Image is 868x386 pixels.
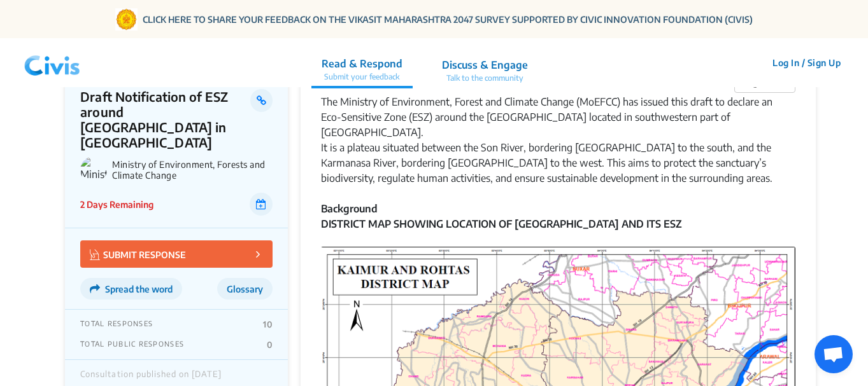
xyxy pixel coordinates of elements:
p: TOTAL PUBLIC RESPONSES [80,340,184,350]
img: Ministry of Environment, Forests and Climate Change logo [80,156,107,183]
img: Gom Logo [115,8,138,31]
p: TOTAL RESPONSES [80,319,153,329]
p: Discuss & Engage [442,57,528,72]
button: SUBMIT RESPONSE [80,240,273,268]
p: Talk to the community [442,72,528,84]
strong: Background [321,202,378,215]
p: Submit your feedback [322,71,402,83]
img: navlogo.png [19,44,85,82]
p: Ministry of Environment, Forests and Climate Change [112,159,273,181]
img: Vector.jpg [90,249,100,260]
p: SUBMIT RESPONSE [90,247,186,261]
span: Glossary [227,284,263,294]
strong: DISTRICT MAP SHOWING LOCATION OF [GEOGRAPHIC_DATA] AND ITS ESZ [321,217,682,230]
a: CLICK HERE TO SHARE YOUR FEEDBACK ON THE VIKASIT MAHARASHTRA 2047 SURVEY SUPPORTED BY CIVIC INNOV... [143,13,753,26]
p: 2 Days Remaining [80,198,153,211]
div: Consultation published on [DATE] [80,369,222,386]
a: Open chat [815,335,853,373]
button: Spread the word [80,278,182,300]
p: 0 [267,340,273,350]
div: The Ministry of Environment, Forest and Climate Change (MoEFCC) has issued this draft to declare ... [321,94,795,140]
button: Glossary [217,278,273,300]
button: Log In / Sign Up [764,53,849,72]
p: Read & Respond [322,56,402,71]
span: Spread the word [105,284,173,294]
p: Draft Notification of ESZ around [GEOGRAPHIC_DATA] in [GEOGRAPHIC_DATA] [80,89,250,150]
div: It is a plateau situated between the Son River, bordering [GEOGRAPHIC_DATA] to the south, and the... [321,140,795,186]
p: 10 [263,319,273,329]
